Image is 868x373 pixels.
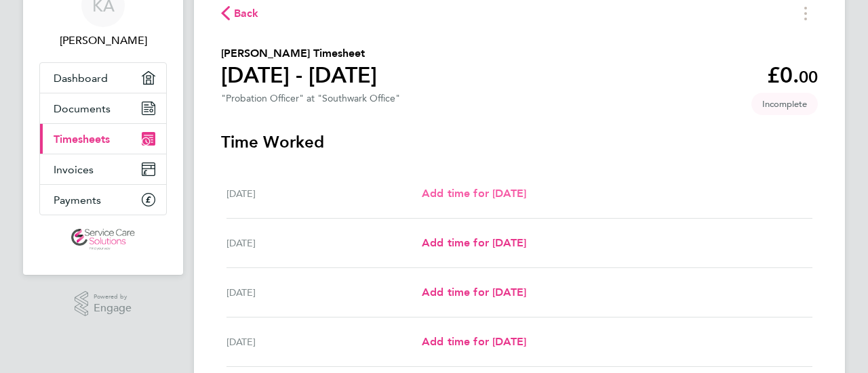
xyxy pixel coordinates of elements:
[422,185,526,202] a: Add time for [DATE]
[75,291,132,317] a: Powered byEngage
[221,93,400,104] div: "Probation Officer" at "Southwark Office"
[422,187,526,200] span: Add time for [DATE]
[767,62,818,88] app-decimal: £0.
[422,236,526,249] span: Add time for [DATE]
[40,93,166,123] a: Documents
[40,185,166,215] a: Payments
[799,67,818,87] span: 00
[221,62,377,89] h1: [DATE] - [DATE]
[221,131,818,153] h3: Time Worked
[71,229,135,250] img: servicecare-logo-retina.png
[40,154,166,184] a: Invoices
[422,235,526,251] a: Add time for [DATE]
[221,45,377,62] h2: [PERSON_NAME] Timesheet
[422,335,526,348] span: Add time for [DATE]
[40,63,166,93] a: Dashboard
[422,334,526,350] a: Add time for [DATE]
[54,133,110,146] span: Timesheets
[94,291,132,303] span: Powered by
[226,334,422,350] div: [DATE]
[221,5,259,22] button: Back
[39,229,167,250] a: Go to home page
[54,72,108,85] span: Dashboard
[54,163,94,176] span: Invoices
[226,284,422,301] div: [DATE]
[422,284,526,301] a: Add time for [DATE]
[422,286,526,299] span: Add time for [DATE]
[226,235,422,251] div: [DATE]
[54,194,101,206] span: Payments
[793,3,818,24] button: Timesheets Menu
[234,5,259,22] span: Back
[751,93,818,115] span: This timesheet is Incomplete.
[40,124,166,154] a: Timesheets
[39,32,167,49] span: Karen Elizabeth Anderson
[54,102,111,115] span: Documents
[94,303,132,314] span: Engage
[226,185,422,202] div: [DATE]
